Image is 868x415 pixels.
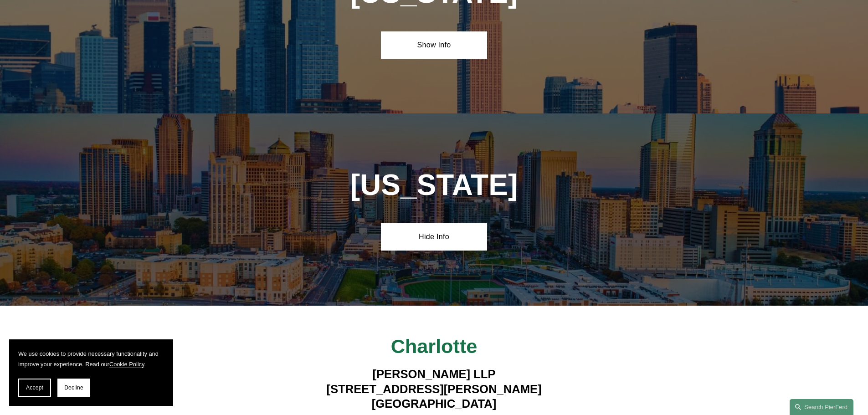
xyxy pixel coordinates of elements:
[301,169,567,202] h1: [US_STATE]
[18,379,51,397] button: Accept
[18,348,164,369] p: We use cookies to provide necessary functionality and improve your experience. Read our .
[790,399,853,415] a: Search this site
[57,379,90,397] button: Decline
[381,31,487,59] a: Show Info
[26,384,43,391] span: Accept
[9,339,173,406] section: Cookie banner
[391,335,478,357] span: Charlotte
[275,367,594,411] h4: [PERSON_NAME] LLP [STREET_ADDRESS][PERSON_NAME] [GEOGRAPHIC_DATA]
[381,223,487,251] a: Hide Info
[109,361,144,368] a: Cookie Policy
[64,384,83,391] span: Decline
